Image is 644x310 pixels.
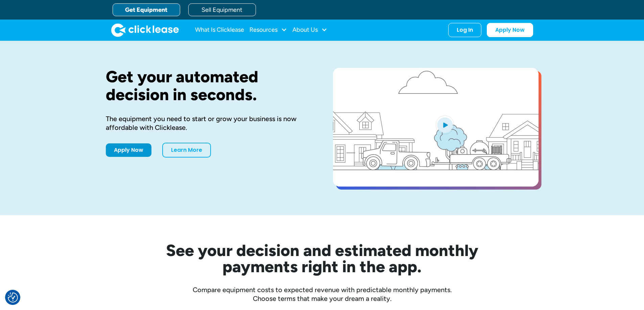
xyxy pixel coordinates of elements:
div: Resources [249,23,287,37]
img: Revisit consent button [8,292,18,303]
img: Blue play button logo on a light blue circular background [436,115,454,134]
h1: Get your automated decision in seconds. [106,68,311,104]
a: Apply Now [106,143,151,157]
div: Log In [457,27,473,33]
a: Get Equipment [113,3,180,16]
button: Consent Preferences [8,292,18,303]
a: home [111,23,179,37]
a: Sell Equipment [188,3,256,16]
div: About Us [292,23,327,37]
a: Apply Now [487,23,533,37]
div: The equipment you need to start or grow your business is now affordable with Clicklease. [106,114,311,132]
a: Learn More [162,143,211,158]
img: Clicklease logo [111,23,179,37]
a: What Is Clicklease [195,23,244,37]
h2: See your decision and estimated monthly payments right in the app. [133,242,511,275]
div: Compare equipment costs to expected revenue with predictable monthly payments. Choose terms that ... [106,285,539,303]
a: open lightbox [333,68,539,187]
